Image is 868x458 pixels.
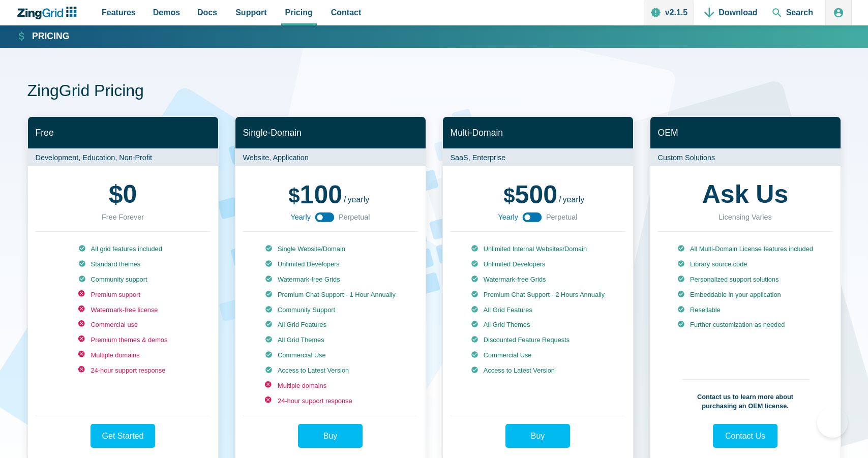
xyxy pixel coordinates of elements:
[563,195,585,204] span: yearly
[265,320,396,329] li: All Grid Features
[197,6,217,19] span: Docs
[265,335,396,345] li: All Grid Themes
[677,306,813,315] li: Resellable
[503,180,557,209] span: 500
[28,117,218,149] h2: Free
[265,275,396,284] li: Watermark-free Grids
[498,211,518,223] span: Yearly
[235,6,266,19] span: Support
[471,306,605,315] li: All Grid Features
[471,320,605,329] li: All Grid Themes
[471,290,605,299] li: Premium Chat Support - 2 Hours Annually
[78,335,168,345] li: Premium themes & demos
[235,117,426,149] h2: Single-Domain
[817,407,848,438] iframe: Toggle Customer Support
[677,320,813,329] li: Further customization as needed
[713,424,777,448] a: Contact Us
[719,211,772,223] div: Licensing Varies
[471,366,605,375] li: Access to Latest Version
[265,290,396,299] li: Premium Chat Support - 1 Hour Annually
[677,275,813,284] li: Personalized support solutions
[702,181,789,207] strong: Ask Us
[78,260,168,269] li: Standard themes
[78,351,168,360] li: Multiple domains
[78,290,168,299] li: Premium support
[153,6,180,19] span: Demos
[505,424,570,448] a: Buy
[27,80,841,103] h1: ZingGrid Pricing
[298,424,363,448] a: Buy
[265,396,396,406] li: 24-hour support response
[265,306,396,315] li: Community Support
[78,275,168,284] li: Community support
[32,32,69,41] strong: Pricing
[102,211,144,223] div: Free Forever
[109,181,137,207] strong: 0
[471,275,605,284] li: Watermark-free Grids
[546,211,578,223] span: Perpetual
[471,260,605,269] li: Unlimited Developers
[682,379,809,411] p: Contact us to learn more about purchasing an OEM license.
[344,196,346,204] span: /
[109,181,123,207] span: $
[285,6,313,19] span: Pricing
[650,148,841,166] p: Custom Solutions
[677,260,813,269] li: Library source code
[265,245,396,254] li: Single Website/Domain
[471,245,605,254] li: Unlimited Internal Websites/Domain
[28,148,218,166] p: Development, Education, Non-Profit
[471,351,605,360] li: Commercial Use
[677,245,813,254] li: All Multi-Domain License features included
[78,306,168,315] li: Watermark-free license
[102,6,136,19] span: Features
[290,211,310,223] span: Yearly
[559,196,561,204] span: /
[78,366,168,375] li: 24-hour support response
[78,320,168,329] li: Commercial use
[288,180,342,209] span: 100
[331,6,362,19] span: Contact
[677,290,813,299] li: Embeddable in your application
[78,245,168,254] li: All grid features included
[265,366,396,375] li: Access to Latest Version
[443,117,633,149] h2: Multi-Domain
[16,7,82,19] a: ZingChart Logo. Click to return to the homepage
[91,424,155,448] a: Get Started
[339,211,370,223] span: Perpetual
[265,381,396,390] li: Multiple domains
[265,260,396,269] li: Unlimited Developers
[17,30,69,43] a: Pricing
[235,148,426,166] p: Website, Application
[348,195,370,204] span: yearly
[650,117,841,149] h2: OEM
[265,351,396,360] li: Commercial Use
[443,148,633,166] p: SaaS, Enterprise
[471,335,605,345] li: Discounted Feature Requests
